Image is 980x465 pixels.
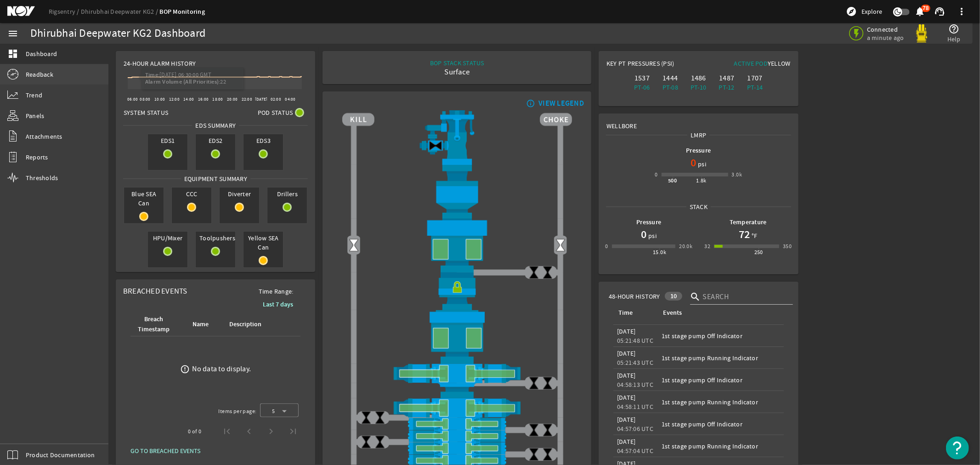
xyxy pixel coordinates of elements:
mat-icon: menu [7,28,18,39]
span: °F [750,231,758,240]
img: PipeRamOpen.png [342,418,572,430]
mat-icon: error_outline [180,364,190,374]
b: Pressure [686,146,711,155]
span: Panels [26,111,45,120]
div: Time [618,308,633,318]
div: Time [617,308,651,318]
legacy-datetime-component: [DATE] [617,415,636,424]
mat-icon: notifications [915,6,926,17]
div: Name [193,319,209,329]
div: PT-10 [686,83,711,92]
div: 20.0k [679,242,692,251]
div: Description [229,319,261,329]
div: 1st stage pump Running Indicator [662,442,780,451]
div: Events [662,308,776,318]
div: PT-08 [658,83,682,92]
img: RiserConnectorLock.png [342,272,572,310]
div: Items per page: [218,407,256,416]
span: Readback [26,70,53,79]
span: Time Range: [251,287,301,296]
button: 78 [915,7,925,17]
h1: 0 [691,155,696,170]
div: PT-12 [714,83,739,92]
div: Breach Timestamp [134,314,180,335]
mat-icon: info_outline [524,100,535,107]
text: 02:00 [271,96,281,102]
text: 14:00 [183,96,194,102]
span: Product Documentation [26,450,95,459]
img: ValveClose.png [527,448,541,461]
div: Name [191,319,217,329]
text: 18:00 [212,96,223,102]
button: Explore [842,4,886,19]
img: ValveClose.png [359,435,373,449]
legacy-datetime-component: 04:57:04 UTC [617,447,653,455]
mat-icon: help_outline [949,23,960,34]
span: EDS2 [196,134,235,147]
span: Drillers [267,187,307,200]
span: Yellow SEA Can [244,232,283,254]
div: Surface [430,68,484,77]
legacy-datetime-component: 04:58:11 UTC [617,403,653,411]
div: 10 [665,292,683,301]
legacy-datetime-component: [DATE] [617,327,636,335]
span: Yellow [768,59,791,68]
span: EDS SUMMARY [192,121,239,130]
div: 250 [754,248,763,257]
img: PipeRamOpen.png [342,430,572,442]
text: 12:00 [169,96,180,102]
img: ValveClose.png [541,423,555,437]
img: ValveClose.png [359,411,373,425]
div: 350 [783,242,792,251]
span: Attachments [26,132,62,141]
img: ValveClose.png [527,376,541,390]
img: ValveClose.png [527,266,541,279]
span: EDS3 [244,134,283,147]
span: Breached Events [123,286,187,296]
button: more_vert [951,0,973,23]
div: 1st stage pump Off Indicator [662,420,780,429]
span: psi [696,159,706,169]
img: ValveClose.png [541,376,555,390]
div: 1707 [742,74,767,83]
img: ValveClose.png [373,411,387,425]
legacy-datetime-component: [DATE] [617,437,636,446]
b: Last 7 days [263,300,293,309]
img: ValveClose.png [373,435,387,449]
h1: 0 [641,227,646,242]
div: 1st stage pump Off Indicator [662,331,780,340]
div: Breach Timestamp [136,314,172,335]
div: 32 [704,242,710,251]
div: 0 [605,242,608,251]
i: search [690,291,701,302]
a: Rigsentry [49,7,81,16]
span: EDS1 [148,134,187,147]
span: Help [947,34,961,44]
img: ValveClose.png [527,423,541,437]
div: 500 [668,176,677,185]
legacy-datetime-component: 04:57:06 UTC [617,425,653,433]
span: Reports [26,153,48,162]
button: GO TO BREACHED EVENTS [123,442,208,459]
legacy-datetime-component: [DATE] [617,349,636,357]
span: Blue SEA Can [124,187,164,210]
span: HPU/Mixer [148,232,187,244]
div: No data to display. [192,364,251,374]
div: BOP STACK STATUS [430,58,484,68]
a: BOP Monitoring [160,7,205,16]
img: PipeRamOpen.png [342,442,572,454]
span: Trend [26,91,42,100]
div: 1487 [714,74,739,83]
div: 3.0k [732,170,742,179]
img: FlexJoint.png [342,165,572,218]
div: PT-14 [742,83,767,92]
img: BopBodyShearBottom.png [342,383,572,398]
div: Dhirubhai Deepwater KG2 Dashboard [30,29,205,38]
span: Pod Status [258,108,293,117]
span: Diverter [220,187,259,200]
text: 10:00 [154,96,165,102]
span: 24-Hour Alarm History [124,59,196,68]
div: Description [228,319,270,329]
h1: 72 [739,227,750,242]
span: a minute ago [867,34,906,42]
